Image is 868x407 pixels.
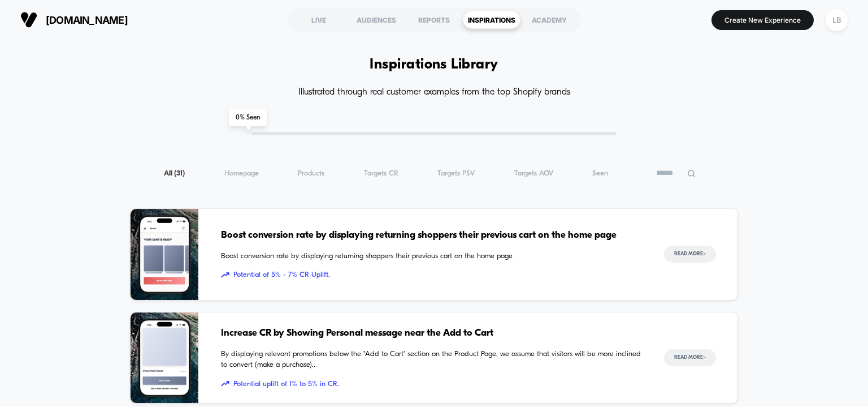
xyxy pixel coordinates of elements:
div: LIVE [290,11,348,29]
h4: Illustrated through real customer examples from the top Shopify brands [130,87,737,98]
div: AUDIENCES [348,11,405,29]
span: Products [298,169,324,178]
button: LB [822,8,851,32]
span: Targets AOV [514,169,553,178]
div: REPORTS [405,11,463,29]
span: By displaying relevant promotions below the "Add to Cart" section on the Product Page, we assume ... [221,349,641,371]
span: Targets CR [364,169,398,178]
img: By displaying relevant promotions below the "Add to Cart" section on the Product Page, we assume ... [131,312,198,404]
div: INSPIRATIONS [463,11,520,29]
span: Seen [592,169,608,178]
h1: Inspirations Library [370,57,498,73]
div: ACADEMY [520,11,578,29]
span: All [164,169,185,178]
button: Read More> [664,246,716,263]
button: Read More> [664,349,716,366]
span: Homepage [224,169,259,178]
button: [DOMAIN_NAME] [17,11,131,29]
div: LB [826,9,848,31]
img: Visually logo [20,11,37,28]
span: Increase CR by Showing Personal message near the Add to Cart [221,326,641,341]
span: Potential uplift of 1% to 5% in CR. [221,379,641,390]
span: Boost conversion rate by displaying returning shoppers their previous cart on the home page [221,228,641,243]
span: Potential of 5% - 7% CR Uplift. [221,269,641,281]
span: [DOMAIN_NAME] [46,14,128,26]
span: Targets PSV [437,169,475,178]
span: ( 31 ) [174,170,185,177]
button: Create New Experience [711,10,814,30]
span: 0 % Seen [229,109,267,126]
span: Boost conversion rate by displaying returning shoppers their previous cart on the home page [221,251,641,262]
img: Boost conversion rate by displaying returning shoppers their previous cart on the home page [131,209,198,300]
